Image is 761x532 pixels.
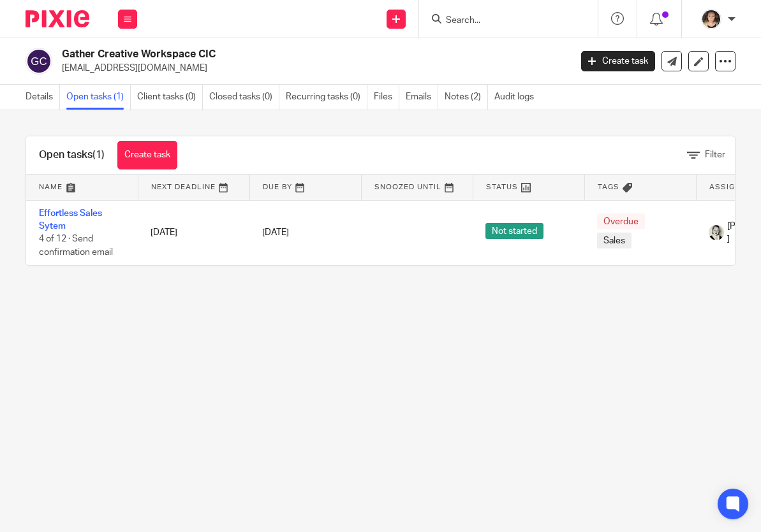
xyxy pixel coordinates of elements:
a: Client tasks (0) [137,85,203,110]
a: Details [26,85,60,110]
a: Files [374,85,399,110]
span: (1) [92,150,105,160]
span: Sales [597,233,632,248]
a: Open tasks (1) [66,85,131,110]
img: svg%3E [26,48,52,75]
a: Notes (2) [445,85,488,110]
input: Search [445,15,559,27]
td: [DATE] [138,200,249,265]
h1: Open tasks [39,148,105,162]
span: Snoozed Until [374,183,441,191]
span: Filter [705,150,725,159]
a: Audit logs [494,85,540,110]
span: Overdue [597,213,645,229]
span: Not started [485,223,543,239]
span: 4 of 12 · Send confirmation email [39,234,113,257]
img: Pixie [26,10,89,27]
span: [DATE] [262,228,289,237]
img: DA590EE6-2184-4DF2-A25D-D99FB904303F_1_201_a.jpeg [709,225,724,240]
a: Effortless Sales Sytem [39,209,102,231]
span: Status [486,183,518,191]
a: Create task [117,141,177,169]
a: Recurring tasks (0) [286,85,367,110]
a: Closed tasks (0) [209,85,279,110]
a: Create task [581,51,655,71]
p: [EMAIL_ADDRESS][DOMAIN_NAME] [62,62,562,75]
img: 324535E6-56EA-408B-A48B-13C02EA99B5D.jpeg [701,9,721,29]
a: Emails [406,85,438,110]
span: Tags [598,183,619,191]
h2: Gather Creative Workspace CIC [62,48,462,61]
